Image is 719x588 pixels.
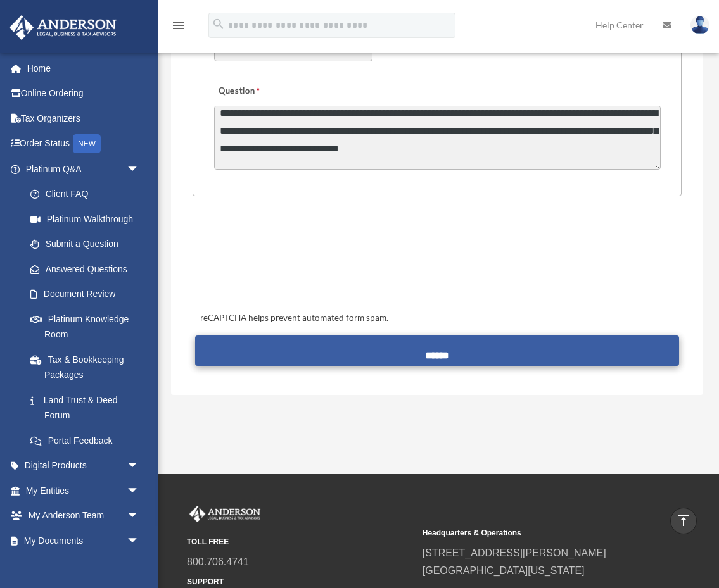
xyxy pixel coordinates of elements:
a: vertical_align_top [670,508,697,534]
span: arrow_drop_down [127,453,152,479]
a: Client FAQ [18,182,158,207]
span: arrow_drop_down [127,503,152,529]
img: Anderson Advisors Platinum Portal [187,506,263,522]
a: Land Trust & Deed Forum [18,387,158,428]
div: reCAPTCHA helps prevent automated form spam. [195,311,680,326]
a: Home [9,56,158,81]
a: Portal Feedback [18,428,158,453]
span: arrow_drop_down [127,156,152,182]
iframe: reCAPTCHA [196,235,389,285]
i: vertical_align_top [676,513,691,528]
a: Answered Questions [18,256,158,282]
a: 800.706.4741 [187,556,249,567]
span: arrow_drop_down [127,528,152,554]
a: menu [171,22,186,33]
div: NEW [73,134,101,153]
small: TOLL FREE [187,535,414,549]
a: Submit a Question [18,232,152,257]
a: Digital Productsarrow_drop_down [9,453,158,479]
a: Document Review [18,282,158,307]
small: Headquarters & Operations [423,527,649,540]
a: Platinum Walkthrough [18,206,158,232]
a: My Entitiesarrow_drop_down [9,478,158,503]
span: arrow_drop_down [127,478,152,504]
i: menu [171,18,186,33]
img: Anderson Advisors Platinum Portal [6,15,120,40]
a: Platinum Q&Aarrow_drop_down [9,156,158,182]
a: Platinum Knowledge Room [18,306,158,347]
img: User Pic [690,16,709,34]
label: Question [214,82,312,100]
a: My Anderson Teamarrow_drop_down [9,503,158,529]
a: [GEOGRAPHIC_DATA][US_STATE] [423,565,585,576]
a: [STREET_ADDRESS][PERSON_NAME] [423,547,606,558]
i: search [212,17,226,31]
a: Tax & Bookkeeping Packages [18,347,158,387]
a: Order StatusNEW [9,131,158,157]
a: Tax Organizers [9,106,158,131]
a: Online Ordering [9,81,158,106]
a: My Documentsarrow_drop_down [9,528,158,553]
